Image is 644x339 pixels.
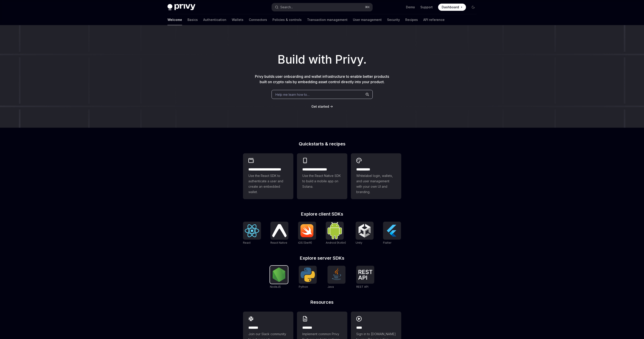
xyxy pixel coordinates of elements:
span: Dashboard [442,5,459,9]
span: Use the React Native SDK to build a mobile app on Solana. [302,173,342,189]
a: Authentication [203,14,226,25]
a: Security [387,14,400,25]
a: Welcome [167,14,182,25]
span: React [243,241,251,244]
a: Wallets [232,14,243,25]
img: React [245,224,259,237]
span: REST API [356,285,368,288]
h2: Explore server SDKs [243,256,401,260]
span: Use the React SDK to authenticate a user and create an embedded wallet. [248,173,288,195]
img: Flutter [385,223,399,238]
a: Recipes [405,14,418,25]
a: iOS (Swift)iOS (Swift) [298,222,316,245]
a: ReactReact [243,222,261,245]
span: Help me learn how to… [275,92,310,97]
img: Unity [357,223,372,238]
div: Search... [280,4,293,10]
a: NodeJSNodeJS [270,266,288,289]
a: Policies & controls [272,14,302,25]
a: Connectors [249,14,267,25]
span: Python [299,285,308,288]
img: NodeJS [272,268,286,282]
span: Privy builds user onboarding and wallet infrastructure to enable better products built on crypto ... [255,74,389,84]
span: Unity [356,241,362,244]
a: Basics [187,14,198,25]
span: Java [328,285,334,288]
h2: Resources [243,300,401,304]
a: Support [420,5,433,9]
a: Demo [406,5,415,9]
span: Whitelabel login, wallets, and user management with your own UI and branding. [356,173,396,195]
img: React Native [272,224,287,237]
a: User management [353,14,382,25]
button: Search...⌘K [272,3,372,11]
a: REST APIREST API [356,266,374,289]
span: NodeJS [270,285,281,288]
a: Transaction management [307,14,348,25]
img: Android (Kotlin) [328,222,342,239]
span: Flutter [383,241,391,244]
a: React NativeReact Native [270,222,288,245]
img: dark logo [167,4,195,10]
span: React Native [270,241,287,244]
a: PythonPython [299,266,317,289]
a: Dashboard [438,4,466,11]
span: Get started [311,105,329,108]
img: Java [329,268,344,282]
button: Toggle dark mode [470,4,477,11]
h2: Quickstarts & recipes [243,142,401,146]
h2: Explore client SDKs [243,212,401,216]
a: UnityUnity [356,222,374,245]
img: REST API [358,270,372,280]
a: API reference [423,14,445,25]
span: iOS (Swift) [298,241,312,244]
a: **** *****Whitelabel login, wallets, and user management with your own UI and branding. [351,153,401,199]
a: Android (Kotlin)Android (Kotlin) [326,222,346,245]
a: FlutterFlutter [383,222,401,245]
img: iOS (Swift) [300,224,314,237]
a: Get started [311,104,329,109]
a: JavaJava [328,266,345,289]
img: Python [301,268,315,282]
h1: Build with Privy. [7,51,637,68]
span: ⌘ K [365,5,370,9]
a: **** **** **** ***Use the React Native SDK to build a mobile app on Solana. [297,153,347,199]
span: Android (Kotlin) [326,241,346,244]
